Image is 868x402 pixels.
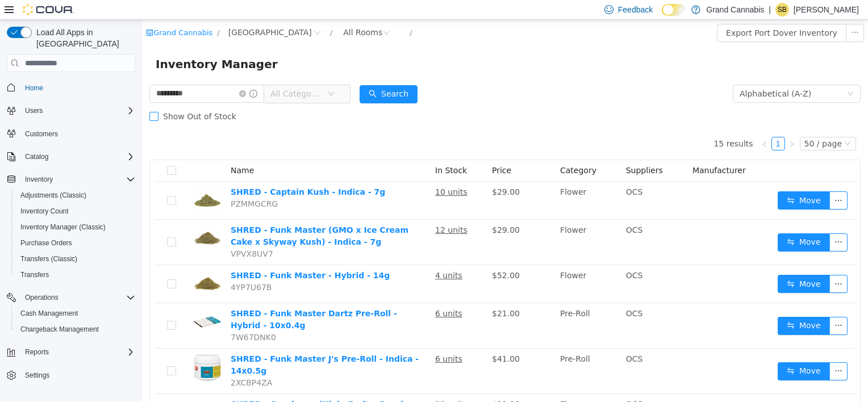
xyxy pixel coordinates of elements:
span: Reports [20,345,135,359]
span: Transfers [20,270,49,279]
a: icon: shopGrand Cannabis [4,9,70,17]
a: SHRED - Funk Master (GMO x Ice Cream Cake x Skyway Kush) - Indica - 7g [89,206,266,227]
button: Reports [2,344,140,360]
input: Dark Mode [662,4,686,16]
u: 6 units [293,334,320,344]
span: $29.00 [350,206,378,215]
a: SHRED - Funk Master - Hybrid - 14g [89,251,248,260]
button: icon: swapMove [636,297,688,315]
span: Catalog [25,152,48,161]
button: Catalog [2,149,140,165]
button: Transfers [11,267,140,283]
button: icon: swapMove [636,213,688,232]
span: Port Dover [86,6,170,19]
button: Export Port Dover Inventory [575,4,704,22]
img: Cova [23,4,74,15]
span: Load All Apps in [GEOGRAPHIC_DATA] [32,27,135,49]
img: SHRED - Funk Master (GMO x Ice Cream Cake x Skyway Kush) - Indica - 7g hero shot [51,204,80,233]
span: Purchase Orders [20,238,72,248]
u: 6 units [293,289,320,298]
a: Transfers (Classic) [16,252,82,266]
u: 10 units [293,167,325,177]
a: Cash Management [16,307,82,320]
li: 15 results [571,117,611,131]
a: Home [20,81,48,95]
span: Manufacturer [550,146,604,155]
span: Inventory Manager [14,35,143,53]
div: Samantha Bailey [775,3,789,16]
li: Previous Page [616,117,629,131]
button: Chargeback Management [11,321,140,337]
button: Inventory Count [11,203,140,219]
a: SHRED - Captain Kush - Indica - 7g [89,167,243,177]
span: Transfers (Classic) [20,254,77,263]
span: Chargeback Management [16,323,135,336]
span: OCS [484,334,501,344]
span: Price [350,146,369,155]
span: / [188,9,190,17]
span: Purchase Orders [16,236,135,250]
button: icon: ellipsis [687,213,706,232]
span: Inventory [20,173,135,186]
div: Alphabetical (A-Z) [598,65,669,82]
span: Users [20,104,135,118]
u: 4 units [293,251,320,260]
span: OCS [484,251,501,260]
span: Operations [20,291,135,304]
span: Inventory Manager (Classic) [20,223,106,232]
span: 4YP7U67B [89,263,130,272]
i: icon: shop [4,9,11,16]
td: Flower [414,162,479,200]
img: SHRED - Funk Master - Hybrid - 14g hero shot [51,250,80,278]
span: OCS [484,289,501,298]
span: Inventory Count [16,204,135,218]
span: In Stock [293,146,325,155]
span: Show Out of Stock [16,92,99,101]
a: 1 [630,118,642,130]
td: Pre-Roll [414,283,479,329]
button: Inventory [2,171,140,187]
i: icon: close-circle [97,70,104,77]
a: Adjustments (Classic) [16,189,91,202]
span: All Categories [128,68,180,79]
img: SHRED - Funk Master Dartz Pre-Roll - Hybrid - 10x0.4g hero shot [51,288,80,316]
td: Flower [414,245,479,283]
img: SHRED - Funk Master J's Pre-Roll - Indica - 14x0.5g hero shot [51,333,80,362]
p: Grand Cannabis [706,3,764,16]
span: Transfers [16,268,135,282]
span: Feedback [618,4,653,15]
button: icon: ellipsis [687,297,706,315]
div: All Rooms [201,4,240,21]
span: Settings [20,368,135,382]
i: icon: right [646,121,653,128]
td: Pre-Roll [414,329,479,374]
span: Category [418,146,454,155]
u: 12 units [293,206,325,215]
span: OCS [484,206,501,215]
i: icon: down [702,120,709,128]
button: Home [2,79,140,95]
span: $21.00 [350,289,378,298]
a: Customers [20,127,62,141]
a: SHRED - Gnarberry (Ninja Fruit x Purple Terps x Black Cherry Punch) - Indica - 7g [89,380,270,401]
i: icon: info-circle [107,70,115,78]
span: Home [25,83,43,93]
a: Purchase Orders [16,236,77,250]
span: Name [89,146,112,155]
a: Transfers [16,268,53,282]
span: Inventory [25,175,53,184]
button: icon: ellipsis [687,171,706,190]
button: icon: searchSearch [218,65,276,83]
button: Catalog [20,150,53,164]
span: OCS [484,380,501,389]
button: Customers [2,125,140,142]
button: Adjustments (Classic) [11,187,140,203]
button: icon: ellipsis [704,4,722,22]
span: Customers [20,127,135,141]
button: Operations [20,291,63,304]
span: Operations [25,293,59,302]
li: Next Page [643,117,657,131]
u: 10 units [293,380,325,389]
span: 7W67DNK0 [89,313,134,322]
p: [PERSON_NAME] [794,3,859,16]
